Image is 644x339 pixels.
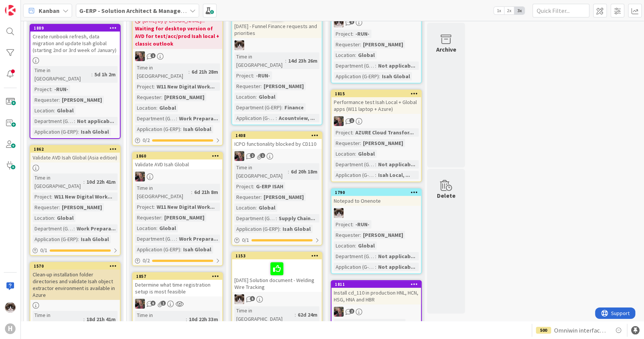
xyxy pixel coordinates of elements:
[157,104,178,112] div: Global
[187,315,220,323] div: 10d 22h 33m
[156,224,157,232] span: :
[376,171,412,179] div: Isah Local, ...
[60,203,104,211] div: [PERSON_NAME]
[334,40,360,49] div: Requester
[136,274,222,279] div: 1857
[85,178,118,186] div: 10d 22h 41m
[5,302,16,313] img: Kv
[181,125,213,133] div: Isah Global
[295,311,296,319] span: :
[334,160,375,169] div: Department (G-ERP)
[334,252,375,260] div: Department (G-ERP)
[250,153,255,158] span: 2
[335,190,421,195] div: 1790
[30,146,120,162] div: 1862Validate AVD Isah Global (Asia edition)
[190,68,220,76] div: 6d 21h 28m
[79,7,195,14] b: G-ERP - Solution Architect & Management
[234,182,253,191] div: Project
[232,252,322,259] div: 1153
[234,306,295,323] div: Time in [GEOGRAPHIC_DATA]
[74,224,75,233] span: :
[253,182,254,191] span: :
[331,196,421,206] div: Notepad to Onenote
[260,153,265,158] span: 1
[177,235,220,243] div: Work Prepara...
[83,178,85,186] span: :
[133,159,222,169] div: Validate AVD Isah Global
[234,193,261,201] div: Requester
[176,235,177,243] span: :
[30,263,120,270] div: 1570
[232,151,322,161] div: BF
[191,188,192,196] span: :
[331,17,421,27] div: Kv
[281,225,313,233] div: Isah Global
[334,17,344,27] img: Kv
[93,70,118,79] div: 5d 1h 2m
[494,7,504,14] span: 1x
[135,125,180,133] div: Application (G-ERP)
[353,128,416,137] div: AZURE Cloud Transfor...
[236,253,322,259] div: 1153
[331,90,422,182] a: 1815Performance test Isah Local + Global apps (W11 laptop + Azure)BFProject:AZURE Cloud Transfor....
[135,224,156,232] div: Location
[54,214,55,222] span: :
[356,241,377,250] div: Global
[151,53,156,58] span: 1
[256,93,257,101] span: :
[331,281,421,304] div: 1811Install cd_110 in production HNL, HCN, HSG, HNA and HBR
[276,114,277,122] span: :
[331,208,421,218] div: Kv
[334,263,375,271] div: Application (G-ERP)
[334,208,344,218] img: Kv
[288,167,289,176] span: :
[286,57,319,65] div: 14d 23h 26m
[85,315,118,323] div: 18d 21h 41m
[133,256,222,265] div: 0/2
[234,93,256,101] div: Location
[78,235,79,243] span: :
[180,125,181,133] span: :
[30,32,120,55] div: Create runbook refresh, data migration and update Isah global (starting 2nd or 3rd week of January)
[376,263,417,271] div: Not applicab...
[133,153,222,159] div: 1860
[257,93,277,101] div: Global
[356,150,377,158] div: Global
[39,6,60,15] span: Kanban
[157,224,178,232] div: Global
[133,153,222,169] div: 1860Validate AVD Isah Global
[133,136,222,145] div: 0/2
[33,173,83,190] div: Time in [GEOGRAPHIC_DATA]
[232,252,322,292] div: 1153[DATE] Solution document - Welding Wire Tracking
[33,106,54,115] div: Location
[33,224,74,233] div: Department (G-ERP)
[250,296,255,301] span: 5
[380,72,412,80] div: Isah Global
[361,139,405,147] div: [PERSON_NAME]
[155,82,217,91] div: W11 New Digital Work...
[34,147,120,152] div: 1862
[234,294,244,304] img: Kv
[135,184,191,200] div: Time in [GEOGRAPHIC_DATA]
[334,241,355,250] div: Location
[51,192,52,201] span: :
[135,114,176,123] div: Department (G-ERP)
[375,61,376,70] span: :
[161,93,162,101] span: :
[5,5,16,16] img: Visit kanbanzone.com
[360,40,361,49] span: :
[74,117,75,125] span: :
[349,118,354,123] span: 1
[232,40,322,50] div: Kv
[285,57,286,65] span: :
[254,71,272,80] div: -RUN-
[379,72,380,80] span: :
[334,231,360,239] div: Requester
[334,61,375,70] div: Department (G-ERP)
[231,131,322,246] a: 1408ICPO functionality blocked by CD110BFTime in [GEOGRAPHIC_DATA]:6d 20h 18mProject:G-ERP ISAHRe...
[331,116,421,126] div: BF
[59,96,60,104] span: :
[133,280,222,296] div: Determine what time registration setup is most feasible
[16,1,35,10] span: Support
[177,114,220,123] div: Work Prepara...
